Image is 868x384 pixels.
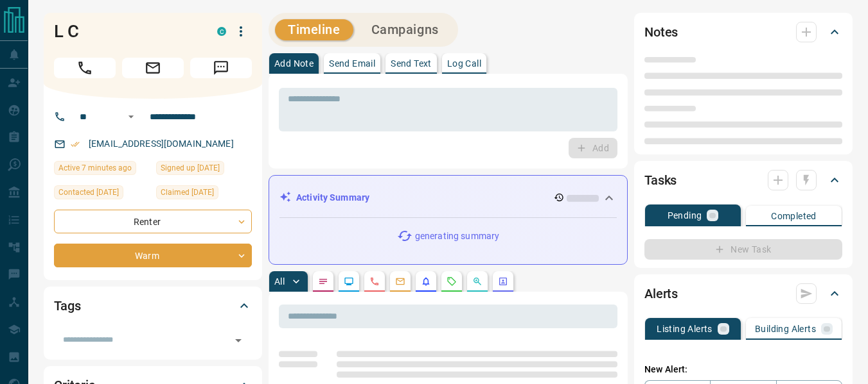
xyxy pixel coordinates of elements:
[89,138,234,149] a: [EMAIL_ADDRESS][DOMAIN_NAME]
[644,278,842,309] div: Alerts
[229,331,247,349] button: Open
[644,17,842,47] div: Notes
[156,161,252,179] div: Tue May 19 2020
[54,296,80,316] h2: Tags
[161,186,214,199] span: Claimed [DATE]
[58,186,119,199] span: Contacted [DATE]
[472,276,483,287] svg: Opportunities
[54,58,116,78] span: Call
[217,27,226,36] div: condos.ca
[54,185,150,203] div: Thu Sep 04 2025
[755,324,816,333] p: Building Alerts
[279,186,617,210] div: Activity Summary
[274,59,314,68] p: Add Note
[161,162,220,174] span: Signed up [DATE]
[447,59,481,68] p: Log Call
[71,140,80,149] svg: Email Verified
[54,210,252,233] div: Renter
[54,21,198,42] h1: L C
[421,276,431,287] svg: Listing Alerts
[644,170,677,190] h2: Tasks
[415,230,499,243] p: generating summary
[498,276,508,287] svg: Agent Actions
[122,58,184,78] span: Email
[54,290,252,321] div: Tags
[391,59,432,68] p: Send Text
[359,19,452,40] button: Campaigns
[447,276,457,287] svg: Requests
[644,22,678,42] h2: Notes
[156,185,252,203] div: Tue Jul 08 2025
[318,276,328,287] svg: Notes
[329,59,375,68] p: Send Email
[54,161,150,179] div: Mon Sep 15 2025
[58,162,132,174] span: Active 7 minutes ago
[395,276,405,287] svg: Emails
[668,211,702,220] p: Pending
[296,191,369,205] p: Activity Summary
[644,283,678,304] h2: Alerts
[644,363,842,376] p: New Alert:
[657,324,713,333] p: Listing Alerts
[369,276,380,287] svg: Calls
[274,277,285,286] p: All
[344,276,354,287] svg: Lead Browsing Activity
[275,19,353,40] button: Timeline
[54,244,252,267] div: Warm
[644,165,842,196] div: Tasks
[123,109,139,124] button: Open
[190,58,252,78] span: Message
[771,212,817,221] p: Completed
